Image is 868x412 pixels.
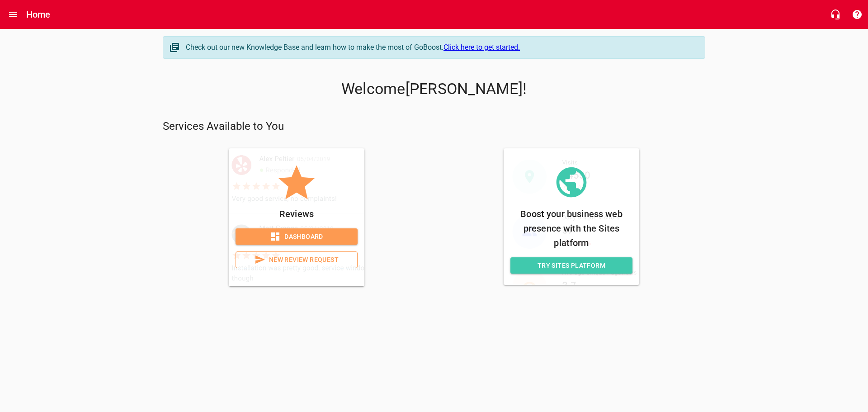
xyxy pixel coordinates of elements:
span: New Review Request [243,254,350,265]
h6: Home [26,7,51,22]
div: Check out our new Knowledge Base and learn how to make the most of GoBoost. [186,42,696,53]
button: Live Chat [825,4,846,25]
p: Boost your business web presence with the Sites platform [510,207,632,250]
p: Welcome [PERSON_NAME] ! [163,80,705,98]
button: Support Portal [846,4,868,25]
span: Dashboard [243,231,350,242]
a: New Review Request [236,251,358,268]
p: Services Available to You [163,119,705,134]
a: Dashboard [236,228,358,245]
a: Click here to get started. [443,43,520,52]
button: Open drawer [2,4,24,25]
p: Reviews [236,207,358,221]
span: Try Sites Platform [518,260,625,271]
a: Try Sites Platform [510,257,632,274]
